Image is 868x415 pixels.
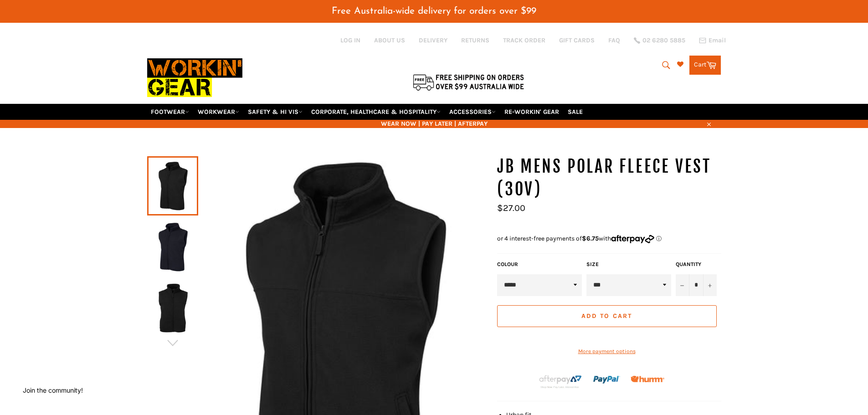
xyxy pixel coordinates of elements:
span: Add to Cart [581,312,632,320]
span: $27.00 [497,203,525,213]
label: Size [586,261,671,268]
a: CORPORATE, HEALTHCARE & HOSPITALITY [308,104,444,120]
label: Quantity [676,261,717,268]
a: RE-WORKIN' GEAR [501,104,563,120]
a: SAFETY & HI VIS [244,104,306,120]
a: GIFT CARDS [559,36,595,45]
a: WORKWEAR [194,104,243,120]
span: 02 6280 5885 [642,37,685,44]
img: JB Mens Polar Fleece Vest (3OV) - Workin' Gear [152,283,194,333]
a: ACCESSORIES [446,104,499,120]
button: Add to Cart [497,305,717,327]
span: Free Australia-wide delivery for orders over $99 [332,6,536,16]
button: Join the community! [23,386,83,394]
a: RETURNS [461,36,489,45]
a: Log in [340,36,360,44]
span: Email [709,37,726,44]
a: DELIVERY [419,36,447,45]
img: Afterpay-Logo-on-dark-bg_large.png [538,374,583,389]
a: ABOUT US [374,36,405,45]
a: SALE [564,104,586,120]
button: Reduce item quantity by one [676,274,689,296]
a: TRACK ORDER [503,36,545,45]
a: FOOTWEAR [147,104,193,120]
button: Increase item quantity by one [703,274,717,296]
img: Flat $9.95 shipping Australia wide [411,72,525,92]
img: Workin Gear leaders in Workwear, Safety Boots, PPE, Uniforms. Australia's No.1 in Workwear [147,52,242,103]
a: Email [699,37,726,44]
a: More payment options [497,348,717,355]
span: WEAR NOW | PAY LATER | AFTERPAY [147,119,721,128]
img: JB Mens Polar Fleece Vest (3OV) - Workin' Gear [152,222,194,272]
a: FAQ [608,36,620,45]
h1: JB Mens Polar Fleece Vest (3OV) [497,155,721,200]
img: paypal.png [593,366,620,393]
label: COLOUR [497,261,582,268]
a: 02 6280 5885 [634,37,685,44]
a: Cart [689,56,721,75]
img: Humm_core_logo_RGB-01_300x60px_small_195d8312-4386-4de7-b182-0ef9b6303a37.png [631,376,664,383]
